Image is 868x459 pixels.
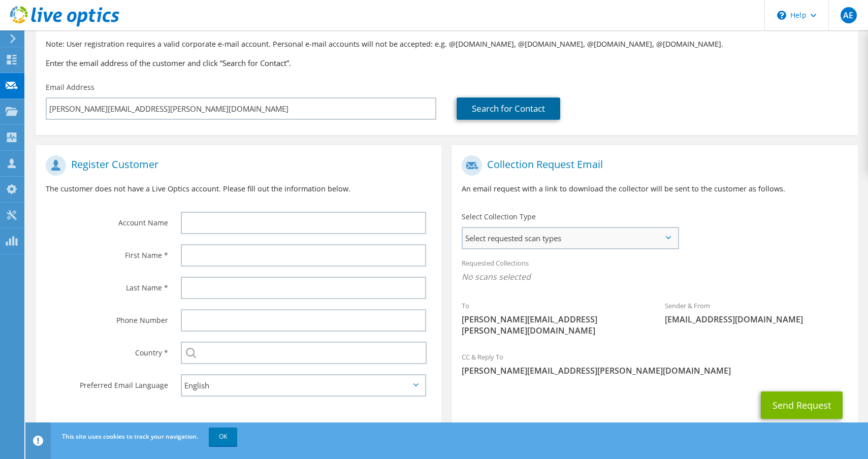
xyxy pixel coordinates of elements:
span: [PERSON_NAME][EMAIL_ADDRESS][PERSON_NAME][DOMAIN_NAME] [462,314,645,336]
span: No scans selected [462,271,847,282]
span: AE [841,7,857,23]
div: CC & Reply To [452,346,857,381]
div: To [452,295,655,341]
label: Country * [46,342,168,358]
div: Requested Collections [452,252,857,290]
span: [PERSON_NAME][EMAIL_ADDRESS][PERSON_NAME][DOMAIN_NAME] [462,365,847,376]
svg: \n [777,11,786,20]
label: Account Name [46,212,168,228]
h1: Collection Request Email [462,155,842,176]
span: This site uses cookies to track your navigation. [62,432,198,441]
div: Sender & From [655,295,858,330]
label: First Name * [46,244,168,260]
h1: Register Customer [46,155,426,176]
label: Preferred Email Language [46,374,168,390]
p: The customer does not have a Live Optics account. Please fill out the information below. [46,183,431,194]
p: An email request with a link to download the collector will be sent to the customer as follows. [462,183,847,194]
label: Phone Number [46,309,168,325]
p: Note: User registration requires a valid corporate e-mail account. Personal e-mail accounts will ... [46,39,848,50]
button: Send Request [761,391,843,419]
label: Select Collection Type [462,212,536,222]
span: [EMAIL_ADDRESS][DOMAIN_NAME] [665,314,848,325]
label: Email Address [46,82,94,92]
a: OK [209,428,237,446]
h3: Enter the email address of the customer and click “Search for Contact”. [46,57,848,69]
a: Search for Contact [457,97,560,120]
span: Select requested scan types [463,228,677,248]
label: Last Name * [46,277,168,293]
